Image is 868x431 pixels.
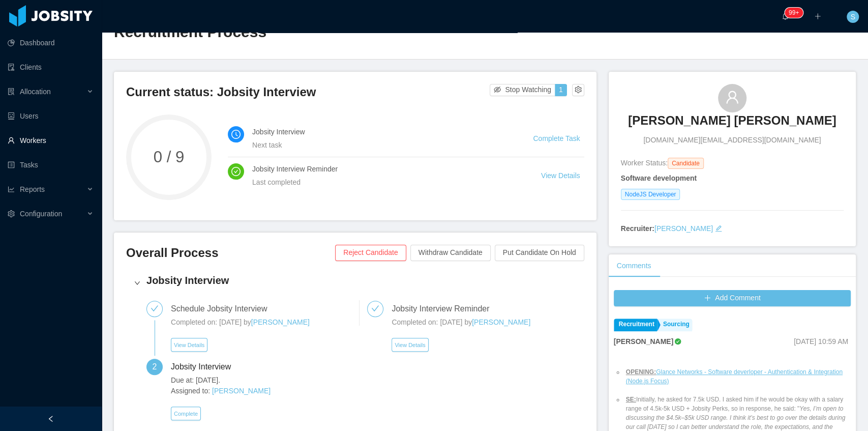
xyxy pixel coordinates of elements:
span: [DOMAIN_NAME][EMAIL_ADDRESS][DOMAIN_NAME] [643,135,821,146]
a: [PERSON_NAME] [PERSON_NAME] [628,112,836,135]
span: 0 / 9 [126,149,212,165]
button: Reject Candidate [335,245,406,261]
button: icon: setting [572,84,584,96]
a: icon: profileTasks [8,155,94,175]
i: icon: plus [814,13,821,20]
button: Put Candidate On Hold [495,245,584,261]
strong: Software development [621,174,697,182]
span: Configuration [20,210,62,218]
h4: Jobsity Interview Reminder [252,163,517,175]
h4: Jobsity Interview [146,273,576,288]
span: Due at: [DATE]. [171,375,355,386]
span: Assigned to: [171,386,355,396]
a: Complete [171,409,201,417]
span: S [850,11,855,23]
span: Completed on: [DATE] by [171,318,251,326]
div: Jobsity Interview [171,359,239,375]
a: View Details [171,340,207,349]
button: icon: eye-invisibleStop Watching [490,84,555,96]
button: 1 [555,84,567,96]
button: Complete [171,407,201,420]
i: icon: setting [8,210,15,217]
div: Comments [609,254,660,277]
a: [PERSON_NAME] [472,318,530,326]
button: View Details [171,338,207,352]
span: Candidate [668,158,704,169]
h4: Jobsity Interview [252,126,508,137]
a: icon: robotUsers [8,106,94,126]
i: icon: check [371,304,379,312]
i: icon: edit [715,225,722,232]
ins: OPENING: [626,368,656,376]
a: Glance Networks - Software deverloper - Authentication & Integration (Node.js Focus) [626,368,843,385]
a: [PERSON_NAME] [251,318,310,326]
strong: [PERSON_NAME] [614,337,673,346]
span: [DATE] 10:59 AM [794,337,848,346]
button: Withdraw Candidate [410,245,491,261]
div: Schedule Jobsity Interview [171,301,275,317]
a: View Details [392,340,428,349]
a: [PERSON_NAME] [654,224,713,233]
strong: Recruiter: [621,224,654,233]
div: Last completed [252,177,517,188]
div: Jobsity Interview Reminder [392,301,497,317]
a: icon: pie-chartDashboard [8,33,94,53]
i: icon: check-circle [231,167,241,176]
span: Reports [20,185,45,193]
i: icon: right [134,280,140,286]
button: View Details [392,338,428,352]
i: icon: clock-circle [231,130,241,139]
div: Next task [252,139,508,151]
a: Complete Task [533,134,580,142]
i: icon: solution [8,88,15,95]
sup: 1218 [785,8,803,18]
div: icon: rightJobsity Interview [126,267,584,299]
h3: Overall Process [126,245,335,261]
i: icon: check [151,304,159,312]
button: icon: plusAdd Comment [614,290,851,306]
a: View Details [541,171,580,180]
span: Completed on: [DATE] by [392,318,472,326]
span: Worker Status: [621,159,668,167]
i: icon: bell [782,13,789,20]
span: 2 [153,362,157,371]
a: [PERSON_NAME] [212,387,271,395]
ins: SE: [626,396,636,403]
a: icon: auditClients [8,57,94,77]
span: NodeJS Developer [621,189,680,200]
a: Recruitment [614,319,657,331]
a: icon: userWorkers [8,130,94,151]
i: icon: user [725,90,739,104]
a: Sourcing [658,319,692,331]
h3: [PERSON_NAME] [PERSON_NAME] [628,112,836,129]
i: icon: line-chart [8,186,15,193]
span: Allocation [20,88,51,96]
h3: Current status: Jobsity Interview [126,84,490,100]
